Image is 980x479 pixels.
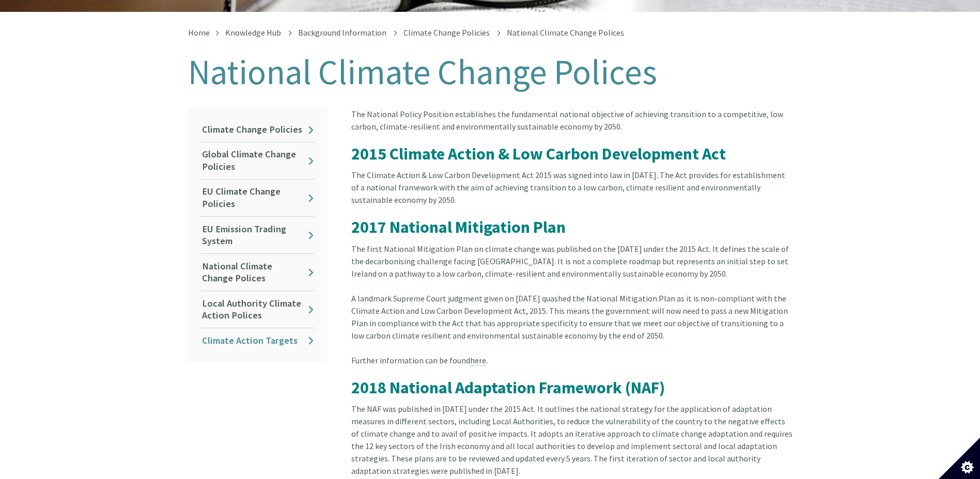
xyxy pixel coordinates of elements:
div: A landmark Supreme Court judgment given on [DATE] quashed the National Mitigation Plan as it is n... [351,292,792,354]
a: EU Emission Trading System [200,217,315,253]
div: Further information can be found . [351,354,792,379]
a: here [470,355,486,366]
span: 2015 Climate Action & Low Carbon Development Act [351,143,726,164]
span: National Climate Change Polices [507,27,624,38]
a: Background Information [298,27,386,38]
a: Climate Change Policies [200,118,315,142]
div: The National Policy Position establishes the fundamental national objective of achieving transiti... [351,108,792,145]
a: Climate Change Policies [403,27,490,38]
button: Set cookie preferences [939,438,980,479]
a: Global Climate Change Policies [200,142,315,179]
div: The first National Mitigation Plan on climate change was published on the [DATE] under the 2015 A... [351,243,792,292]
a: EU Climate Change Policies [200,180,315,216]
a: National Climate Change Polices [200,254,315,291]
a: Local Authority Climate Action Polices [200,291,315,328]
span: 2018 National Adaptation Framework (NAF) [351,377,665,398]
div: The Climate Action & Low Carbon Development Act 2015 was signed into law in [DATE]. The Act provi... [351,169,792,218]
a: Home [188,27,210,38]
h1: National Climate Change Polices [188,53,792,91]
strong: 2017 National Mitigation Plan [351,217,566,237]
a: Climate Action Targets [200,328,315,353]
a: Knowledge Hub [225,27,281,38]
